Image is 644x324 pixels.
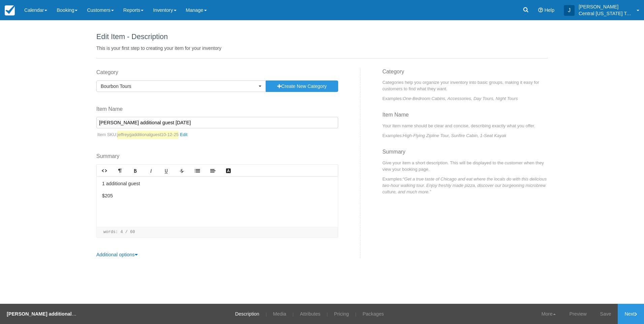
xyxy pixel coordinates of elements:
[382,132,548,139] p: Examples:
[382,149,548,160] h3: Summary
[117,131,190,139] a: jeffreygadditionalguest10-12-25
[382,112,548,123] h3: Item Name
[535,304,563,324] a: More
[96,33,548,41] h1: Edit Item - Description
[382,160,548,172] p: Give your item a short description. This will be displayed to the customer when they view your bo...
[96,105,338,113] label: Item Name
[102,180,332,188] p: 1 additional guest
[112,165,128,176] a: Format
[101,83,257,90] span: Bourbon Tours
[159,165,174,176] a: Underline
[562,304,593,324] a: Preview
[593,304,618,324] a: Save
[382,123,548,129] p: Your item name should be clear and concise, describing exactly what you offer.
[100,229,139,235] li: words: 4 / 60
[205,165,221,176] a: Align
[268,304,291,324] a: Media
[358,304,389,324] a: Packages
[382,176,548,195] p: Examples:
[382,69,548,79] h3: Category
[538,8,543,12] i: Help
[96,117,338,128] input: Enter a new Item Name
[96,80,266,92] button: Bourbon Tours
[579,3,633,10] p: [PERSON_NAME]
[544,7,554,13] span: Help
[97,165,112,176] a: HTML
[618,304,644,324] a: Next
[295,304,325,324] a: Attributes
[564,5,575,16] div: J
[382,176,547,194] em: “Get a true taste of Chicago and eat where the locals do with this delicious two-hour walking tou...
[96,45,548,52] p: This is your first step to creating your item for your inventory
[7,311,103,317] strong: [PERSON_NAME] additional guest [DATE]
[403,96,518,101] em: One-Bedroom Cabins, Accessories, Day Tours, Night Tours
[190,165,205,176] a: Lists
[329,304,354,324] a: Pricing
[579,10,633,17] p: Central [US_STATE] Tours
[5,5,15,15] img: checkfront-main-nav-mini-logo.png
[128,165,143,176] a: Bold
[221,165,236,176] a: Text Color
[143,165,159,176] a: Italic
[382,95,548,102] p: Examples:
[403,133,506,138] em: High-Flying Zipline Tour, Sunfire Cabin, 1-Seat Kayak
[174,165,190,176] a: Strikethrough
[382,79,548,92] p: Categories help you organize your inventory into basic groups, making it easy for customers to fi...
[230,304,264,324] a: Description
[96,131,338,139] p: Item SKU:
[96,153,338,160] label: Summary
[266,80,338,92] button: Create New Category
[102,192,332,200] p: $205
[96,252,138,257] a: Additional options
[96,69,338,76] label: Category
